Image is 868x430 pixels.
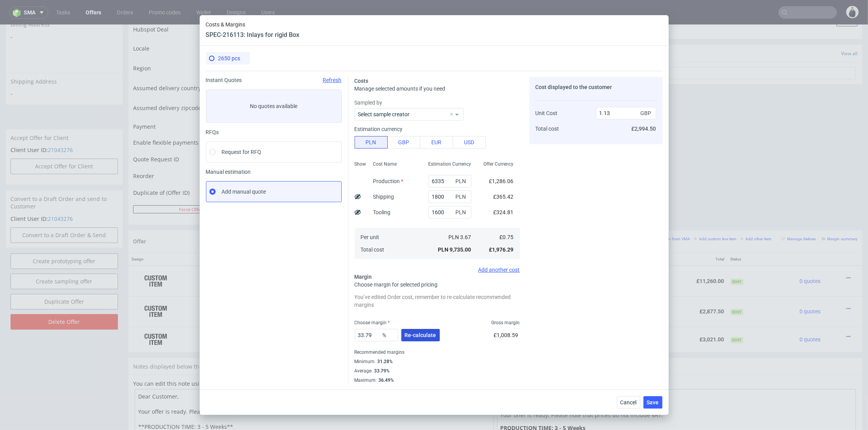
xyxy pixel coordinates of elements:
[482,271,529,302] td: £11.51
[133,128,273,146] td: Quote Request ID
[740,212,771,216] small: Add other item
[306,246,334,252] span: SPEC- 216003
[438,246,471,253] span: PLN 9,735.00
[282,275,305,283] span: magnetic
[279,228,445,241] th: Name
[133,16,273,36] td: Locale
[494,194,514,200] span: £365.42
[445,271,482,302] td: 250
[373,161,397,167] span: Cost Name
[133,36,273,56] td: Region
[355,329,398,341] input: 0.00
[441,180,483,189] input: Save
[494,209,514,215] span: £324.81
[373,178,404,184] label: Production
[647,400,659,405] span: Save
[536,126,559,132] span: Total cost
[11,269,118,285] a: Duplicate Offer
[659,228,727,241] th: Total
[799,253,821,259] span: 0 quotes
[11,190,118,198] p: Client User ID:
[133,180,262,189] button: Force CRM resync
[529,302,597,327] td: £3,021.00
[639,108,655,119] span: GBP
[11,203,118,218] input: Convert to a Draft Order & Send
[133,113,273,128] td: Enable flexible payments
[275,96,483,107] button: Single payment (default)
[617,396,640,409] button: Cancel
[405,332,436,338] span: Re-calculate
[429,191,471,203] input: 0.00
[597,228,659,241] th: Dependencies
[597,271,659,302] td: £0.00
[136,246,175,266] img: ico-item-custom-a8f9c3db6a5631ce2f509e228e8b95abde266dc4376634de7b166047de09ff05.png
[482,302,529,327] td: £1.14
[454,207,470,218] span: PLN
[482,228,529,241] th: Unit Price
[381,330,397,341] span: %
[597,241,659,271] td: £0.00
[282,307,327,315] span: Inlays for rigid Box
[282,244,441,268] div: Custom • Custom
[222,188,266,196] span: Add manual quote
[206,89,342,123] label: No quotes available
[306,276,334,282] span: SPEC- 216004
[6,105,123,122] div: Accept Offer for Client
[484,161,514,167] span: Offer Currency
[536,84,612,90] span: Cost displayed to the customer
[507,24,522,32] span: Tasks
[128,333,862,350] div: Notes displayed below the Offer
[232,311,251,318] strong: 770121
[489,246,514,253] span: £1,976.29
[298,292,312,297] a: CBIX-1
[355,348,520,357] div: Recommended margins
[361,234,380,240] span: Per unit
[355,376,520,383] div: Maximum :
[632,126,656,132] span: £2,994.50
[48,190,73,198] a: 21043276
[207,355,235,362] a: markdown
[11,121,118,129] p: Client User ID:
[133,75,273,95] td: Assumed delivery zipcode
[6,48,123,65] div: Shipping Address
[841,25,857,32] a: View all
[133,213,146,220] span: Offer
[282,306,441,322] div: Packhelp • Custom
[206,129,342,135] div: RFQs
[620,400,637,405] span: Cancel
[445,241,482,271] td: 2000
[11,249,118,264] a: Create sampling offer
[500,234,514,240] span: £0.75
[454,176,470,187] span: PLN
[429,206,471,218] input: 0.00
[603,212,639,216] small: Add PIM line item
[281,163,478,173] input: Only numbers
[731,254,743,260] span: Sent
[694,212,736,216] small: Add custom line item
[376,358,393,365] div: 31.28%
[206,31,300,39] header: SPEC-216113: Inlays for rigid Box
[536,110,558,116] span: Unit Cost
[355,366,520,376] div: Average :
[133,56,273,75] td: Assumed delivery country
[282,292,312,297] span: Source:
[6,166,123,190] div: Convert to a Draft Order and send to Customer
[453,136,486,149] button: USD
[298,262,312,267] a: CBIX-1
[387,136,420,149] button: GBP
[373,368,390,374] div: 33.79%
[355,86,446,92] span: Manage selected amounts if you need
[355,320,390,325] label: Choose margin
[799,311,821,318] span: 0 quotes
[429,175,471,187] input: 0.00
[454,191,470,202] span: PLN
[355,267,520,273] div: Add another cost
[643,212,690,216] small: Add line item from VMA
[781,212,816,216] small: Manage dielines
[48,121,73,129] a: 21043276
[822,212,857,216] small: Margin summary
[206,77,342,83] div: Instant Quotes
[731,312,743,318] span: Sent
[11,8,118,16] span: -
[133,95,273,113] td: Payment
